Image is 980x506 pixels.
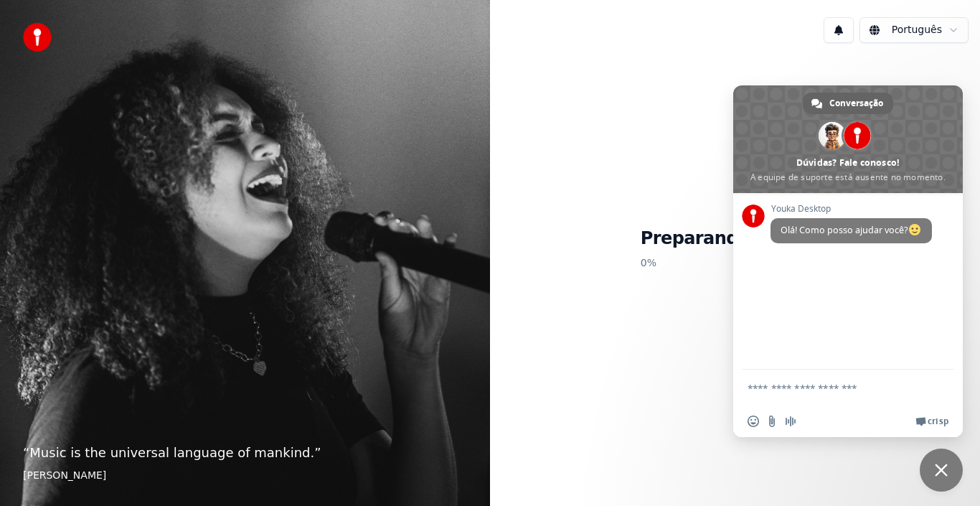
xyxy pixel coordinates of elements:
[928,416,948,427] span: Crisp
[915,416,948,427] a: Crisp
[766,416,778,427] span: Enviar um arquivo
[785,416,796,427] span: Mensagem de áudio
[641,228,830,250] h1: Preparando Youka
[771,204,932,214] span: Youka Desktop
[23,23,52,52] img: youka
[829,93,883,114] span: Conversação
[641,250,830,276] p: 0 %
[803,93,893,114] a: Conversação
[781,224,922,236] span: Olá! Como posso ajudar você?
[748,416,759,427] span: Inserir um emoticon
[748,370,920,406] textarea: Escreva sua mensagem...
[23,469,467,483] footer: [PERSON_NAME]
[23,443,467,463] p: “ Music is the universal language of mankind. ”
[920,449,963,492] a: Bate-papo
